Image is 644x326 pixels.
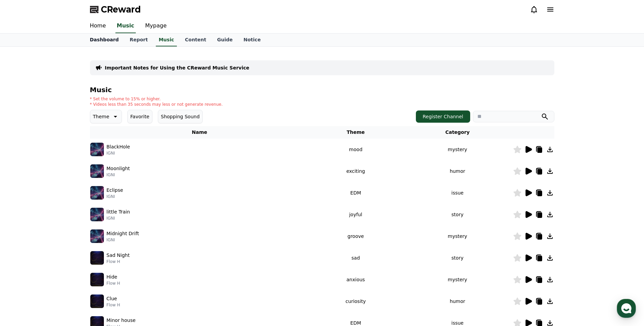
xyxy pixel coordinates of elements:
a: Content [180,34,212,46]
a: Notice [238,34,266,46]
img: music [90,273,104,286]
p: * Set the volume to 15% or higher. [90,96,223,102]
p: IGNI [107,237,139,243]
p: Flow H [107,259,130,264]
h4: Music [90,86,554,94]
button: Register Channel [416,110,470,123]
p: Hide [107,273,117,281]
td: story [402,247,513,269]
td: issue [402,182,513,204]
a: CReward [90,4,141,15]
p: Flow H [107,302,120,308]
th: Category [402,126,513,139]
img: music [90,208,104,221]
p: Sad Night [107,252,130,259]
td: mystery [402,225,513,247]
p: Flow H [107,281,120,286]
span: Home [17,225,29,230]
a: Report [124,34,153,46]
th: Name [90,126,309,139]
a: Music [115,19,136,33]
td: exciting [309,160,402,182]
a: Dashboard [85,34,124,46]
td: curiosity [309,290,402,312]
p: Moonlight [107,165,130,172]
p: Clue [107,295,117,302]
p: BlackHole [107,143,130,150]
td: story [402,204,513,225]
img: music [90,294,104,308]
p: IGNI [107,216,130,221]
a: Messages [45,215,88,232]
td: humor [402,290,513,312]
p: Midnight Drift [107,230,139,237]
img: music [90,186,104,200]
p: Minor house [107,317,136,324]
p: little Train [107,208,130,216]
a: Home [2,215,45,232]
a: Guide [211,34,238,46]
span: Messages [56,225,76,231]
button: Favorite [127,110,152,123]
button: Theme [90,110,122,123]
a: Settings [88,215,130,232]
p: IGNI [107,172,130,178]
a: Important Notes for Using the CReward Music Service [105,64,250,71]
td: mood [309,139,402,160]
p: IGNI [107,150,130,156]
p: Eclipse [107,187,123,194]
td: EDM [309,182,402,204]
p: * Videos less than 35 seconds may less or not generate revenue. [90,102,223,107]
td: anxious [309,269,402,290]
p: Theme [93,112,109,121]
img: music [90,143,104,156]
td: joyful [309,204,402,225]
a: Music [156,34,177,46]
img: music [90,229,104,243]
a: Mypage [140,19,172,33]
img: music [90,251,104,265]
span: CReward [101,4,141,15]
a: Home [85,19,111,33]
td: sad [309,247,402,269]
p: IGNI [107,194,123,199]
td: mystery [402,269,513,290]
th: Theme [309,126,402,139]
img: music [90,164,104,178]
td: groove [309,225,402,247]
td: humor [402,160,513,182]
span: Settings [100,225,117,230]
button: Shopping Sound [158,110,203,123]
td: mystery [402,139,513,160]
